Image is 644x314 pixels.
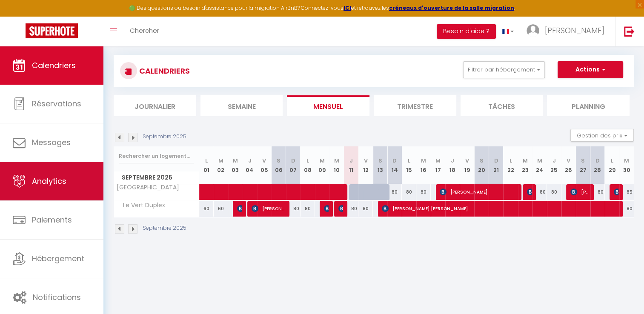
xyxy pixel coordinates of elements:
button: Ouvrir le widget de chat LiveChat [7,3,32,29]
a: ICI [343,4,351,11]
abbr: L [306,157,309,165]
abbr: M [537,157,542,165]
span: [PERSON_NAME] [570,184,590,200]
th: 01 [199,146,214,184]
th: 09 [315,146,329,184]
abbr: J [349,157,353,165]
abbr: M [233,157,238,165]
th: 04 [243,146,257,184]
abbr: J [248,157,252,165]
input: Rechercher un logement... [119,148,194,164]
div: 60 [214,201,228,217]
img: Super Booking [26,23,78,38]
div: 80 [344,201,358,217]
th: 18 [445,146,460,184]
abbr: D [494,157,498,165]
th: 29 [605,146,619,184]
p: Septembre 2025 [143,133,186,141]
abbr: S [378,157,382,165]
th: 16 [416,146,431,184]
span: [PERSON_NAME] [527,184,532,200]
th: 05 [257,146,272,184]
th: 10 [329,146,344,184]
div: 80 [402,184,416,200]
li: Trimestre [374,95,456,116]
div: 80 [532,184,547,200]
div: 80 [358,201,373,217]
li: Tâches [461,95,543,116]
div: 80 [301,201,315,217]
span: Messages [32,137,71,148]
abbr: V [567,157,570,165]
abbr: V [364,157,368,165]
span: Chercher [130,26,159,35]
abbr: M [320,157,325,165]
abbr: V [262,157,266,165]
li: Journalier [114,95,196,116]
abbr: S [581,157,585,165]
abbr: M [218,157,223,165]
abbr: D [291,157,295,165]
abbr: M [523,157,528,165]
li: Mensuel [287,95,369,116]
abbr: L [408,157,410,165]
th: 30 [619,146,634,184]
span: [PERSON_NAME] [252,200,285,217]
abbr: D [595,157,600,165]
div: 80 [547,184,561,200]
span: [PERSON_NAME] [338,200,343,217]
span: Notifications [33,292,81,303]
th: 12 [358,146,373,184]
img: logout [624,26,635,37]
abbr: S [277,157,280,165]
th: 14 [387,146,402,184]
button: Actions [558,61,623,78]
img: ... [527,24,539,37]
th: 22 [503,146,518,184]
span: [PERSON_NAME] [545,25,604,36]
th: 28 [590,146,605,184]
th: 11 [344,146,358,184]
abbr: S [480,157,484,165]
div: 80 [619,201,634,217]
abbr: D [392,157,397,165]
abbr: J [451,157,454,165]
h3: CALENDRIERS [137,61,190,80]
span: [GEOGRAPHIC_DATA] [115,184,179,191]
span: Calendriers [32,60,76,71]
th: 15 [402,146,416,184]
th: 17 [431,146,445,184]
a: créneaux d'ouverture de la salle migration [389,4,514,11]
th: 19 [460,146,474,184]
span: [PERSON_NAME] [440,184,517,200]
th: 03 [228,146,243,184]
abbr: V [465,157,469,165]
a: Chercher [123,17,166,46]
button: Besoin d'aide ? [437,24,496,39]
span: [PERSON_NAME] [324,200,329,217]
th: 27 [576,146,590,184]
div: 80 [286,201,301,217]
div: 85 [619,184,634,200]
th: 24 [532,146,547,184]
span: Analytics [32,176,66,186]
abbr: M [421,157,426,165]
th: 20 [474,146,489,184]
th: 26 [561,146,576,184]
th: 23 [518,146,532,184]
abbr: L [509,157,512,165]
p: Septembre 2025 [143,224,186,232]
abbr: L [611,157,613,165]
div: 80 [416,184,431,200]
div: 80 [590,184,605,200]
span: Hébergement [32,253,84,264]
span: Paiements [32,214,72,225]
th: 07 [286,146,301,184]
button: Filtrer par hébergement [463,61,545,78]
div: 60 [199,201,214,217]
span: Le Vert Duplex [115,201,167,210]
span: Réservations [32,98,81,109]
th: 21 [489,146,503,184]
abbr: M [624,157,629,165]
